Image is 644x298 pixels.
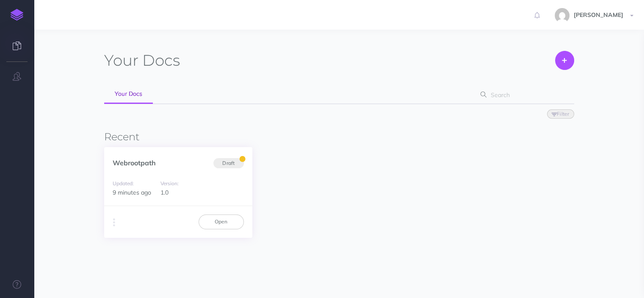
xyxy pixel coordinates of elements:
i: More actions [113,217,115,228]
h3: Recent [104,131,574,142]
a: Open [199,214,244,229]
span: 9 minutes ago [113,189,151,196]
h1: Docs [104,51,180,70]
img: f9879123e3b99fd03a91fa418c3f8316.jpg [555,8,569,23]
input: Search [488,87,561,103]
span: [PERSON_NAME] [569,11,627,19]
img: logo-mark.svg [11,9,23,21]
span: 1.0 [160,189,169,196]
span: Your Docs [115,90,142,97]
span: Your [104,51,138,70]
small: Version: [160,180,179,187]
button: Filter [547,109,574,119]
a: Webrootpath [113,159,156,167]
small: Updated: [113,180,134,187]
a: Your Docs [104,85,153,104]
